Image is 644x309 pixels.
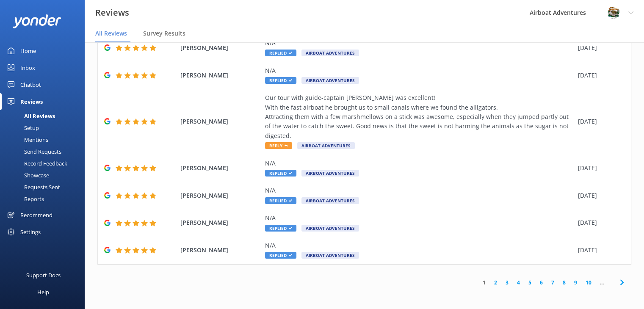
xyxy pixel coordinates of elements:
[578,191,620,200] div: [DATE]
[301,197,359,204] span: Airboat Adventures
[301,77,359,84] span: Airboat Adventures
[501,279,513,287] a: 3
[265,197,296,204] span: Replied
[180,218,261,227] span: [PERSON_NAME]
[536,279,547,287] a: 6
[581,279,596,287] a: 10
[265,252,296,259] span: Replied
[20,59,35,76] div: Inbox
[20,223,41,240] div: Settings
[558,279,570,287] a: 8
[301,170,359,177] span: Airboat Adventures
[180,117,261,126] span: [PERSON_NAME]
[180,163,261,173] span: [PERSON_NAME]
[180,246,261,255] span: [PERSON_NAME]
[570,279,581,287] a: 9
[578,71,620,80] div: [DATE]
[143,29,185,38] span: Survey Results
[265,50,296,56] span: Replied
[5,181,85,193] a: Requests Sent
[5,134,48,146] div: Mentions
[20,76,41,93] div: Chatbot
[95,6,129,19] h3: Reviews
[13,14,61,28] img: yonder-white-logo.png
[265,77,296,84] span: Replied
[5,146,85,157] a: Send Requests
[265,225,296,232] span: Replied
[5,169,85,181] a: Showcase
[5,122,39,134] div: Setup
[37,284,49,301] div: Help
[265,66,574,75] div: N/A
[301,225,359,232] span: Airboat Adventures
[513,279,524,287] a: 4
[5,157,85,169] a: Record Feedback
[297,142,355,149] span: Airboat Adventures
[578,246,620,255] div: [DATE]
[265,170,296,177] span: Replied
[5,122,85,134] a: Setup
[265,142,292,149] span: Reply
[5,169,49,181] div: Showcase
[180,191,261,200] span: [PERSON_NAME]
[5,134,85,146] a: Mentions
[265,93,574,141] div: Our tour with guide-captain [PERSON_NAME] was excellent! With the fast airboat he brought us to s...
[20,93,43,110] div: Reviews
[301,252,359,259] span: Airboat Adventures
[5,110,55,122] div: All Reviews
[265,186,574,195] div: N/A
[578,218,620,227] div: [DATE]
[20,207,53,223] div: Recommend
[596,279,608,287] span: ...
[578,117,620,126] div: [DATE]
[578,43,620,52] div: [DATE]
[20,42,36,59] div: Home
[265,39,574,48] div: N/A
[180,71,261,80] span: [PERSON_NAME]
[26,267,61,284] div: Support Docs
[265,241,574,250] div: N/A
[5,193,44,205] div: Reports
[524,279,536,287] a: 5
[5,146,61,157] div: Send Requests
[265,159,574,168] div: N/A
[265,213,574,223] div: N/A
[5,110,85,122] a: All Reviews
[180,43,261,52] span: [PERSON_NAME]
[490,279,501,287] a: 2
[547,279,558,287] a: 7
[5,157,67,169] div: Record Feedback
[5,193,85,205] a: Reports
[607,6,620,19] img: 271-1670286363.jpg
[478,279,490,287] a: 1
[578,163,620,173] div: [DATE]
[95,29,127,38] span: All Reviews
[301,50,359,56] span: Airboat Adventures
[5,181,60,193] div: Requests Sent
